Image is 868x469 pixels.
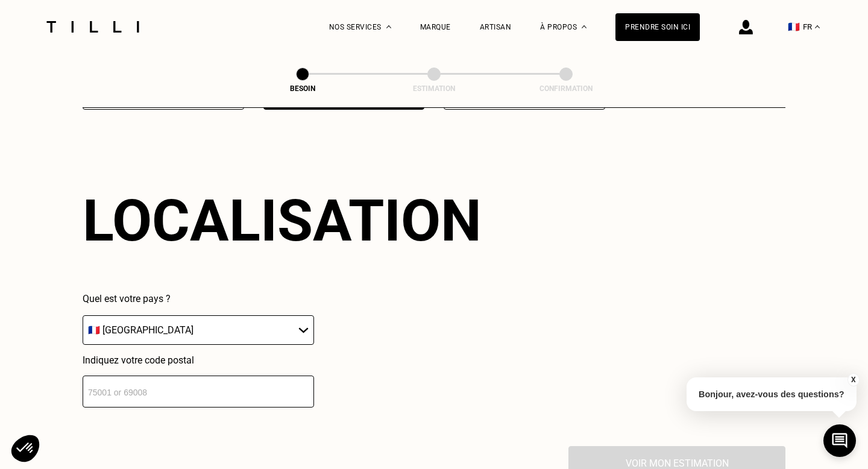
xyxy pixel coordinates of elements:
a: Prendre soin ici [615,13,700,41]
button: X [847,373,859,386]
img: menu déroulant [815,25,820,28]
img: Menu déroulant [386,25,391,28]
img: Menu déroulant à propos [582,25,587,28]
input: 75001 or 69008 [83,376,314,408]
span: 🇫🇷 [788,21,800,33]
a: Marque [420,23,451,31]
p: Quel est votre pays ? [83,293,314,304]
div: Confirmation [506,84,626,93]
img: Logo du service de couturière Tilli [42,21,143,33]
p: Indiquez votre code postal [83,354,314,366]
p: Bonjour, avez-vous des questions? [687,377,857,411]
img: icône connexion [739,20,753,34]
div: Localisation [83,187,482,254]
a: Artisan [480,23,512,31]
div: Besoin [242,84,363,93]
div: Estimation [374,84,494,93]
